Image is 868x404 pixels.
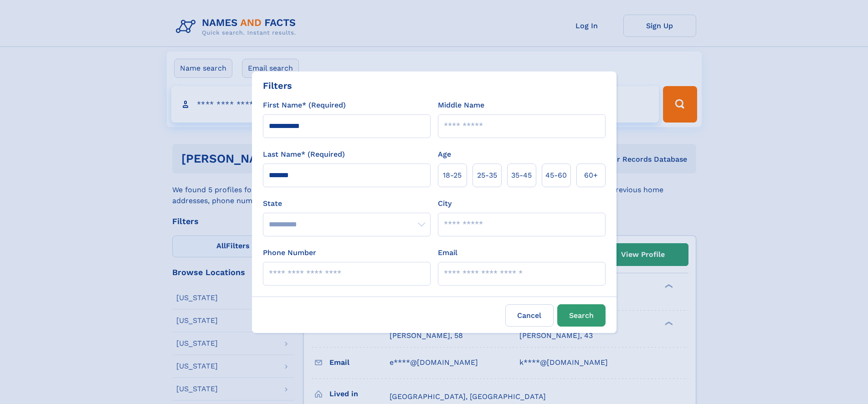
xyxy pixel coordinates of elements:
[263,149,345,160] label: Last Name* (Required)
[584,170,598,181] span: 60+
[545,170,567,181] span: 45‑60
[438,247,457,258] label: Email
[263,247,316,258] label: Phone Number
[443,170,462,181] span: 18‑25
[477,170,497,181] span: 25‑35
[511,170,532,181] span: 35‑45
[438,198,452,209] label: City
[263,198,431,209] label: State
[263,79,292,92] div: Filters
[263,100,346,111] label: First Name* (Required)
[438,149,451,160] label: Age
[505,304,554,327] label: Cancel
[557,304,606,327] button: Search
[438,100,484,111] label: Middle Name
